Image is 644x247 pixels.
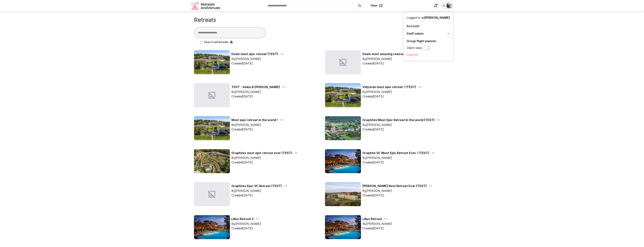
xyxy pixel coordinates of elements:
span: [PERSON_NAME] [424,16,450,19]
a: Lillys Retreat 2 [231,217,254,222]
img: Cory Sivell [446,3,452,8]
a: Lillys Retreat [362,217,382,222]
a: [PERSON_NAME] Best Retreat Ever (TEST) [362,184,427,189]
div: Logged in as [407,15,450,20]
div: By [PERSON_NAME] [362,222,392,226]
div: By [PERSON_NAME] [231,123,285,127]
label: Search retreats [204,40,228,44]
a: Deels most amazing reatreat [362,52,406,57]
a: Graphites most epic retreat ever (TEST) [231,151,292,156]
div: Created [DATE] [231,193,289,198]
div: By [PERSON_NAME] [362,90,423,94]
em: all [214,40,217,44]
img: Top retreat image for the retreat: Most epic retreat in the world ! [194,116,230,140]
div: Created [DATE] [362,193,434,198]
div: Created [DATE] [362,226,392,231]
a: Vidyards most epic retreat ! (TEST) [362,85,416,90]
a: Deels most epic retreat (TEST) [231,52,278,57]
svg: Retreats and Venues company logo [191,1,221,10]
h1: Retreats [194,16,216,23]
div: By [PERSON_NAME] [362,156,436,160]
div: Created [DATE] [362,94,423,99]
a: Most epic retreat in the world ! [231,118,278,123]
img: Top retreat image for the retreat: Lillys Retreat 2 [194,215,230,239]
div: Created [DATE] [231,226,261,231]
div: By [PERSON_NAME] [231,90,287,94]
div: Created [DATE] [231,127,285,132]
div: By [PERSON_NAME] [231,156,299,160]
button: Staff admin [407,31,450,37]
img: Top retreat image for the retreat: Lillys Retreat [325,215,361,239]
a: TEST - Askia & [PERSON_NAME] [231,85,280,90]
a: Graphites Epic VC Retreat (TEST) [231,184,282,189]
img: Top retreat image for the retreat: Vidyards most epic retreat ! (TEST) [325,83,361,107]
div: By [PERSON_NAME] [362,189,434,193]
a: Graphite VC Most Epic Retreat Ever ! (TEST) [362,151,429,156]
a: Account [407,23,450,29]
div: Created [DATE] [231,94,287,99]
a: Group flight planner [407,38,450,44]
button: Filter [368,2,385,9]
img: Top retreat image for the retreat: Alexa Bustamante's Best Retreat Ever (TEST) [325,182,361,206]
a: Log out [407,52,450,58]
a: Visit the homepage [191,1,221,10]
div: Created [DATE] [362,61,413,66]
span: Staff admin [407,31,424,36]
div: Created [DATE] [362,127,441,132]
div: By [PERSON_NAME] [362,123,441,127]
img: Top retreat image for the retreat: Graphites Most Epic Retreat In the world (TEST) [325,116,361,140]
div: By [PERSON_NAME] [231,222,261,226]
label: Client view [407,46,422,50]
div: By [PERSON_NAME] [231,57,285,61]
img: Top retreat image for the retreat: Graphite VC Most Epic Retreat Ever ! (TEST) [325,149,361,173]
div: Created [DATE] [362,160,436,165]
span: Filter [371,4,378,7]
div: By [PERSON_NAME] [362,57,413,61]
img: Top retreat image for the retreat: Graphites most epic retreat ever (TEST) [194,149,230,173]
div: Created [DATE] [231,61,285,66]
div: Created [DATE] [231,160,299,165]
img: Top retreat image for the retreat: Deels most epic retreat (TEST) [194,50,230,74]
div: By [PERSON_NAME] [231,189,289,193]
a: Graphites Most Epic Retreat In the world (TEST) [362,118,435,123]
